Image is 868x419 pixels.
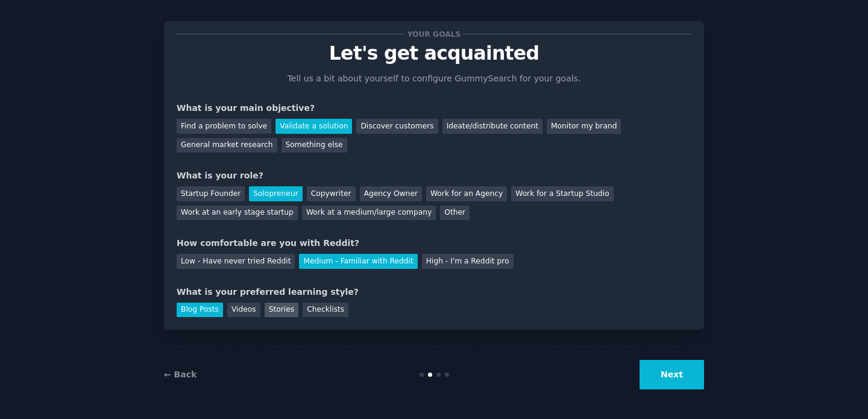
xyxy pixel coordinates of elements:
div: Low - Have never tried Reddit [177,254,295,269]
div: Stories [265,303,298,318]
div: Work at a medium/large company [302,206,436,221]
div: Other [440,206,470,221]
div: What is your preferred learning style? [177,286,691,298]
div: Work at an early stage startup [177,206,298,221]
a: ← Back [164,370,197,379]
span: Your goals [405,28,463,40]
div: Work for an Agency [426,186,507,201]
div: Medium - Familiar with Reddit [299,254,417,269]
div: Work for a Startup Studio [511,186,613,201]
div: Checklists [303,303,348,318]
div: Solopreneur [249,186,302,201]
div: Validate a solution [275,119,352,134]
div: Monitor my brand [547,119,621,134]
p: Tell us a bit about yourself to configure GummySearch for your goals. [282,72,586,85]
div: What is your main objective? [177,102,691,115]
div: How comfortable are you with Reddit? [177,237,691,250]
div: Discover customers [356,119,438,134]
div: Ideate/distribute content [442,119,542,134]
div: Copywriter [307,186,356,201]
div: Agency Owner [360,186,422,201]
div: General market research [177,138,277,153]
p: Let's get acquainted [177,43,691,64]
button: Next [640,360,704,389]
div: Startup Founder [177,186,245,201]
div: Blog Posts [177,303,223,318]
div: Something else [281,138,347,153]
div: What is your role? [177,169,691,182]
div: High - I'm a Reddit pro [422,254,514,269]
div: Videos [227,303,260,318]
div: Find a problem to solve [177,119,271,134]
